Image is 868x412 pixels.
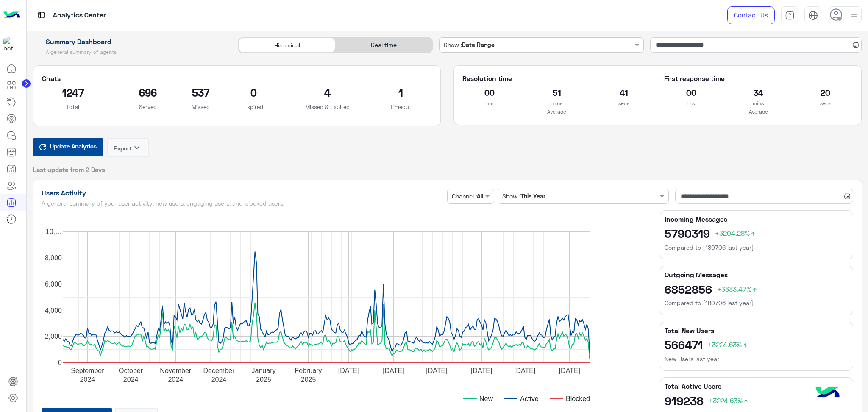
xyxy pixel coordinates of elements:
p: Timeout [370,103,432,111]
text: 8,000 [45,254,61,261]
text: 2024 [123,376,138,383]
text: 6,000 [45,280,61,287]
h2: 919238 [665,394,849,407]
h5: A general summary of agents [33,49,229,56]
text: [DATE] [426,367,447,374]
text: Active [520,395,539,402]
h2: 00 [462,86,517,99]
text: October [119,367,143,374]
h2: 1247 [42,86,104,99]
text: [DATE] [470,367,492,374]
h1: Users Activity [42,189,444,197]
img: tab [785,11,795,20]
span: +3224.63% [709,396,749,404]
a: tab [781,6,798,24]
h6: New Users last year [665,355,849,363]
h2: 00 [664,86,718,99]
p: hrs [462,99,517,108]
img: 1403182699927242 [3,37,19,52]
h6: Compared to (180706 last year) [665,243,849,252]
text: September [71,367,104,374]
text: December [203,367,234,374]
h2: 41 [597,86,651,99]
span: Last update from 2 Days [33,165,105,174]
text: January [251,367,275,374]
p: Total [42,103,104,111]
button: Exportkeyboard_arrow_down [107,138,149,157]
h5: First response time [664,74,853,83]
text: 2025 [256,376,271,383]
text: 0 [58,359,62,366]
h2: 1 [370,86,432,99]
h5: Outgoing Messages [665,270,849,279]
img: tab [808,11,818,20]
text: 2024 [80,376,95,383]
img: hulul-logo.png [813,378,843,408]
p: Analytics Center [53,10,106,21]
a: Contact Us [727,6,775,24]
span: +3333.47% [717,285,758,293]
h2: 20 [798,86,853,99]
h5: Total New Users [665,326,849,335]
p: Served [117,103,179,111]
text: 2025 [300,376,316,383]
h5: Chats [42,74,432,83]
text: 10,… [45,228,61,235]
div: Historical [239,38,335,53]
h2: 696 [117,86,179,99]
p: mins [530,99,584,108]
h2: 51 [530,86,584,99]
h5: Resolution time [462,74,651,83]
text: 2024 [211,376,226,383]
text: 2024 [168,376,183,383]
img: profile [849,10,860,21]
h5: A general summary of your user activity: new users, engaging users, and blocked users. [42,200,444,207]
text: [DATE] [383,367,404,374]
p: hrs [664,99,718,108]
i: keyboard_arrow_down [132,142,142,153]
p: Missed & Expired [298,103,357,111]
span: Update Analytics [48,140,99,152]
p: Average [664,108,853,116]
text: New [479,395,493,402]
h1: Summary Dashboard [33,37,229,46]
text: February [295,367,322,374]
text: [DATE] [514,367,535,374]
button: Update Analytics [33,138,103,156]
p: Average [462,108,651,116]
h5: Incoming Messages [665,215,849,223]
span: +3204.28% [715,229,757,237]
p: mins [731,99,785,108]
p: Expired [223,103,285,111]
img: Logo [3,6,20,24]
h2: 537 [192,86,210,99]
h2: 566471 [665,338,849,351]
text: Blocked [566,395,590,402]
p: Missed [192,103,210,111]
h2: 5790319 [665,226,849,240]
img: tab [36,10,47,20]
p: secs [798,99,853,108]
text: 4,000 [45,306,61,314]
text: [DATE] [338,367,359,374]
text: [DATE] [559,367,580,374]
h5: Total Active Users [665,382,849,390]
text: 2,000 [45,333,61,340]
h2: 0 [223,86,285,99]
h2: 6852856 [665,282,849,296]
p: secs [597,99,651,108]
text: November [160,367,191,374]
h2: 34 [731,86,785,99]
h6: Compared to (180706 last year) [665,299,849,307]
span: +3224.63% [708,340,748,348]
h2: 4 [298,86,357,99]
div: Real time [335,38,432,53]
